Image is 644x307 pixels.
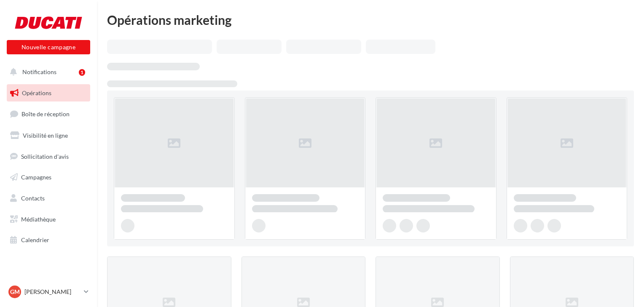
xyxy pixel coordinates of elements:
[21,110,70,117] span: Boîte de réception
[23,132,68,139] span: Visibilité en ligne
[22,68,56,75] span: Notifications
[7,284,90,300] a: GM [PERSON_NAME]
[5,231,92,249] a: Calendrier
[5,63,89,81] button: Notifications 1
[5,148,92,166] a: Sollicitation d'avis
[21,236,49,243] span: Calendrier
[79,69,85,76] div: 1
[21,216,56,223] span: Médiathèque
[24,288,80,296] p: [PERSON_NAME]
[21,152,69,160] span: Sollicitation d'avis
[5,211,92,228] a: Médiathèque
[5,127,92,144] a: Visibilité en ligne
[10,288,20,296] span: GM
[21,174,51,181] span: Campagnes
[7,40,90,54] button: Nouvelle campagne
[107,13,634,26] div: Opérations marketing
[22,89,51,96] span: Opérations
[5,190,92,207] a: Contacts
[5,168,92,186] a: Campagnes
[21,195,45,202] span: Contacts
[5,105,92,123] a: Boîte de réception
[5,84,92,102] a: Opérations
